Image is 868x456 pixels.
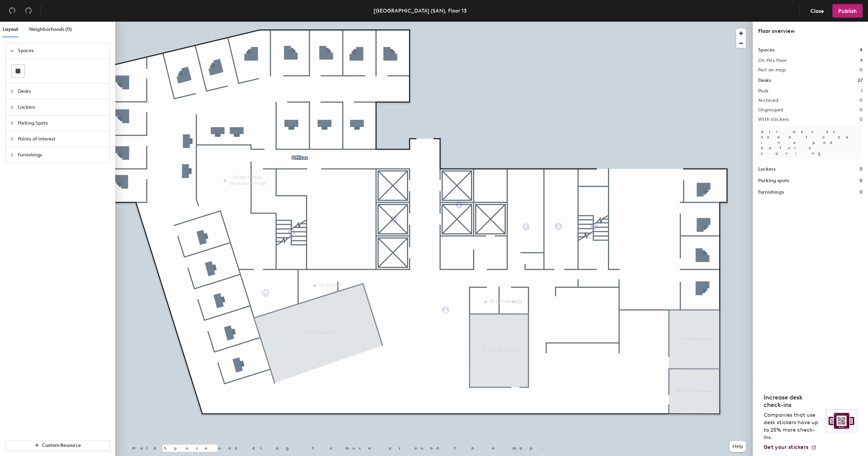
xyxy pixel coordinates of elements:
h1: 4 [860,46,863,54]
h2: 0 [860,67,863,73]
h2: On this floor [758,58,787,63]
h1: Lockers [758,166,775,173]
h1: Furnishings [758,189,784,196]
span: undo [9,7,16,14]
button: Redo (⌘ + ⇧ + Z) [22,4,35,18]
h2: 0 [860,98,863,103]
span: Parking Spots [18,115,105,131]
h1: 27 [857,77,863,84]
h1: Desks [758,77,771,84]
span: Desks [18,84,105,99]
span: collapsed [10,153,14,157]
span: Neighborhoods (0) [29,26,72,32]
h1: 0 [860,177,863,184]
span: Spaces [18,43,105,59]
h1: 0 [860,166,863,173]
h2: With stickers [758,117,789,122]
h2: 1 [861,88,863,94]
span: collapsed [10,121,14,125]
button: Undo (⌘ + Z) [5,4,19,18]
h2: 0 [860,107,863,113]
span: Furnishings [18,147,105,163]
img: Sticker logo [826,409,857,432]
p: Companies that use desk stickers have up to 25% more check-ins. [764,411,822,441]
div: Floor overview [758,27,863,35]
button: Close [805,4,830,18]
span: collapsed [10,105,14,109]
button: Help [730,441,746,452]
h1: Parking spots [758,177,789,184]
span: Lockers [18,100,105,115]
h2: 0 [860,117,863,122]
a: Get your stickers [764,444,816,451]
h2: Pods [758,88,768,94]
h1: 0 [860,189,863,196]
div: [GEOGRAPHIC_DATA] (SAN), Floor 13 [374,6,467,15]
h1: Spaces [758,46,774,54]
span: Get your stickers [764,444,808,450]
h2: Not on map [758,67,786,73]
h2: Ungrouped [758,107,783,113]
span: Points of Interest [18,131,105,147]
h4: Increase desk check-ins [764,394,822,409]
h2: Archived [758,98,778,103]
span: Publish [838,8,857,14]
button: Publish [832,4,863,18]
span: Custom Resource [42,442,81,448]
button: Custom Resource [5,440,110,451]
span: expanded [10,49,14,53]
span: collapsed [10,89,14,93]
h2: 4 [860,58,863,63]
span: collapsed [10,137,14,141]
span: Layout [3,26,18,32]
span: Close [810,8,824,14]
p: All desks need to be in a pod before saving [758,126,863,159]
